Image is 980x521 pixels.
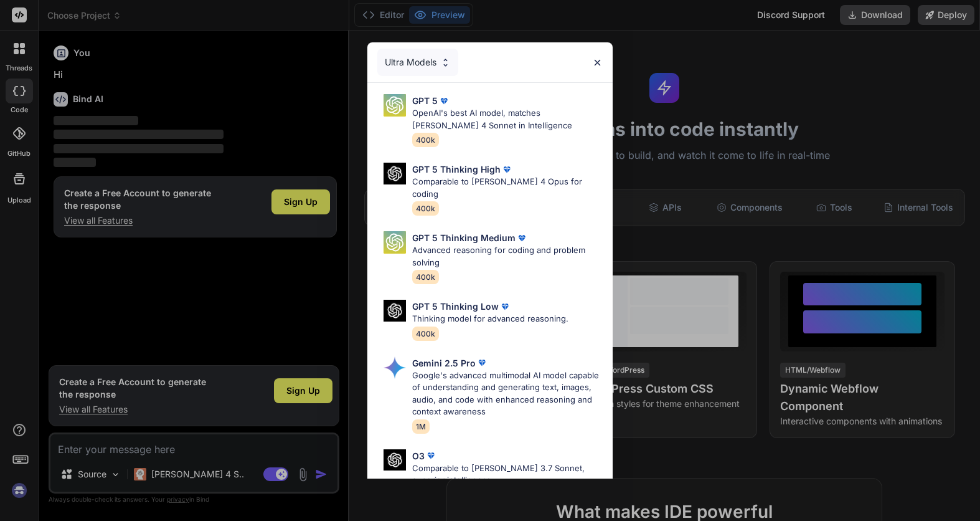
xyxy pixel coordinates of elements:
[384,94,406,117] img: Pick Models
[412,327,439,341] span: 400k
[412,313,568,325] p: Thinking model for advanced reasoning.
[412,231,516,244] p: GPT 5 Thinking Medium
[516,232,528,244] img: premium
[412,163,501,176] p: GPT 5 Thinking High
[377,49,458,76] div: Ultra Models
[412,449,425,462] p: O3
[384,449,406,471] img: Pick Models
[412,176,603,200] p: Comparable to [PERSON_NAME] 4 Opus for coding
[501,163,513,176] img: premium
[438,95,450,107] img: premium
[384,356,406,379] img: Pick Models
[412,107,603,131] p: OpenAI's best AI model, matches [PERSON_NAME] 4 Sonnet in Intelligence
[412,94,438,107] p: GPT 5
[412,300,499,313] p: GPT 5 Thinking Low
[412,356,476,370] p: Gemini 2.5 Pro
[384,163,406,184] img: Pick Models
[412,370,603,418] p: Google's advanced multimodal AI model capable of understanding and generating text, images, audio...
[412,419,430,434] span: 1M
[499,300,511,313] img: premium
[476,356,488,369] img: premium
[425,449,437,462] img: premium
[412,133,439,147] span: 400k
[412,244,603,269] p: Advanced reasoning for coding and problem solving
[384,300,406,322] img: Pick Models
[412,201,439,216] span: 400k
[592,57,603,68] img: close
[412,462,603,487] p: Comparable to [PERSON_NAME] 3.7 Sonnet, superior intelligence
[440,57,451,68] img: Pick Models
[412,270,439,284] span: 400k
[384,231,406,254] img: Pick Models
